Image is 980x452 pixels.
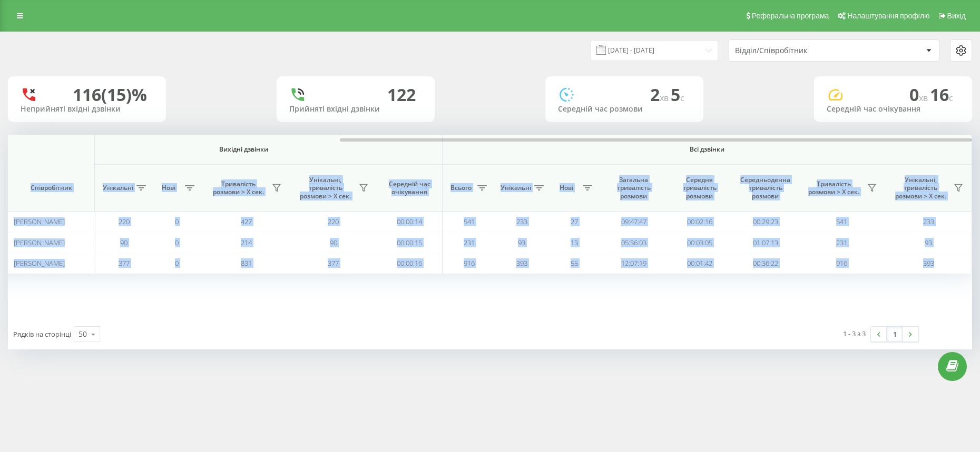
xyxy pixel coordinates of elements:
[919,92,930,104] span: хв
[241,238,252,247] span: 214
[17,184,85,192] span: Співробітник
[289,105,422,114] div: Прийняті вхідні дзвінки
[752,12,829,20] span: Реферальна програма
[732,253,798,274] td: 00:36:22
[464,238,475,247] span: 231
[674,176,724,200] span: Середня тривалість розмови
[21,105,153,114] div: Неприйняті вхідні дзвінки
[667,212,732,232] td: 00:02:16
[571,238,578,247] span: 13
[241,258,252,268] span: 831
[827,105,959,114] div: Середній час очікування
[241,217,252,226] span: 427
[330,238,337,247] span: 90
[732,232,798,253] td: 01:07:13
[387,85,416,105] div: 122
[385,180,434,196] span: Середній час очікування
[119,258,130,268] span: 377
[553,184,580,192] span: Нові
[14,258,65,268] span: [PERSON_NAME]
[328,217,339,226] span: 220
[571,258,578,268] span: 55
[70,145,418,154] span: Вихідні дзвінки
[377,232,443,253] td: 00:00:15
[119,217,130,226] span: 220
[13,329,71,339] span: Рядків на сторінці
[103,184,133,192] span: Унікальні
[474,145,940,154] span: Всі дзвінки
[949,92,953,104] span: c
[667,232,732,253] td: 00:03:05
[650,83,671,106] span: 2
[923,217,934,226] span: 233
[923,258,934,268] span: 393
[887,327,903,341] a: 1
[836,258,847,268] span: 916
[155,184,182,192] span: Нові
[803,180,864,196] span: Тривалість розмови > Х сек.
[14,238,65,247] span: [PERSON_NAME]
[73,85,147,105] div: 116 (15)%
[740,176,790,200] span: Середньоденна тривалість розмови
[843,328,866,339] div: 1 - 3 з 3
[79,329,87,339] div: 50
[601,212,667,232] td: 09:47:47
[295,176,356,200] span: Унікальні, тривалість розмови > Х сек.
[14,217,65,226] span: [PERSON_NAME]
[660,92,671,104] span: хв
[909,83,930,106] span: 0
[890,176,950,200] span: Унікальні, тривалість розмови > Х сек.
[208,180,269,196] span: Тривалість розмови > Х сек.
[671,83,684,106] span: 5
[735,46,861,55] div: Відділ/Співробітник
[558,105,691,114] div: Середній час розмови
[601,253,667,274] td: 12:07:19
[836,238,847,247] span: 231
[518,238,525,247] span: 93
[609,176,659,200] span: Загальна тривалість розмови
[175,258,179,268] span: 0
[175,217,179,226] span: 0
[377,253,443,274] td: 00:00:16
[464,217,475,226] span: 541
[930,83,953,106] span: 16
[847,12,929,20] span: Налаштування профілю
[947,12,966,20] span: Вихід
[175,238,179,247] span: 0
[732,212,798,232] td: 00:29:23
[680,92,684,104] span: c
[601,232,667,253] td: 05:36:03
[667,253,732,274] td: 00:01:42
[516,217,527,226] span: 233
[448,184,474,192] span: Всього
[464,258,475,268] span: 916
[516,258,527,268] span: 393
[571,217,578,226] span: 27
[925,238,932,247] span: 93
[501,184,531,192] span: Унікальні
[836,217,847,226] span: 541
[328,258,339,268] span: 377
[120,238,128,247] span: 90
[377,212,443,232] td: 00:00:14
